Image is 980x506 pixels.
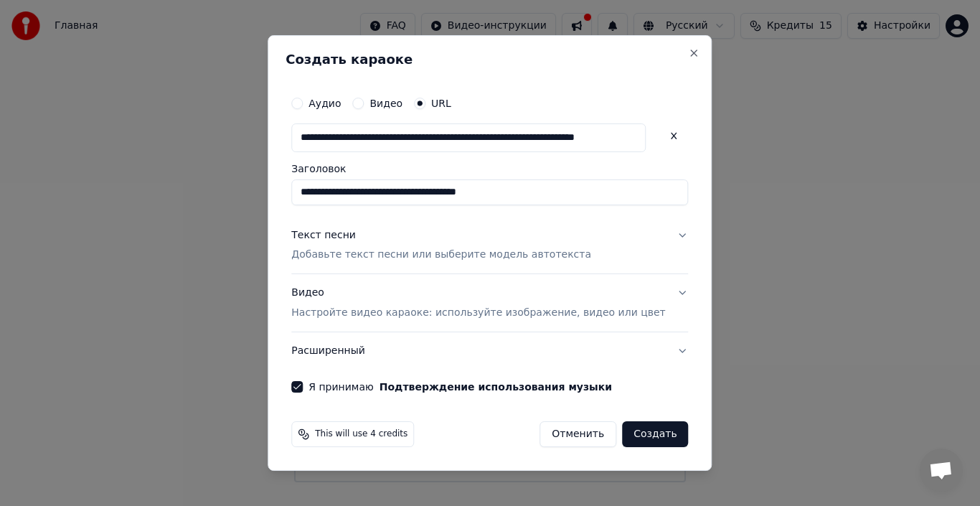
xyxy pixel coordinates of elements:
p: Добавьте текст песни или выберите модель автотекста [291,248,591,263]
div: Текст песни [291,228,356,243]
label: Видео [369,98,402,108]
div: Видео [291,286,665,321]
h2: Создать караоке [286,53,694,66]
label: Я принимаю [308,382,612,392]
label: Заголовок [291,164,688,174]
button: Я принимаю [380,382,612,392]
span: This will use 4 credits [315,428,407,440]
button: Текст песниДобавьте текст песни или выберите модель автотекста [291,217,688,274]
button: Расширенный [291,332,688,370]
button: Отменить [540,421,616,447]
button: ВидеоНастройте видео караоке: используйте изображение, видео или цвет [291,275,688,332]
p: Настройте видео караоке: используйте изображение, видео или цвет [291,306,665,320]
label: Аудио [308,98,341,108]
button: Создать [622,421,688,447]
label: URL [431,98,451,108]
